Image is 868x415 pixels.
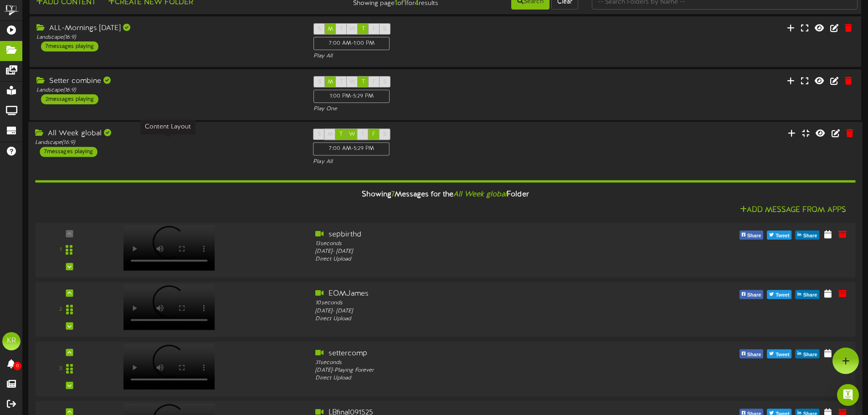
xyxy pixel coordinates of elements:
[315,240,643,247] div: 13 seconds
[796,349,820,359] button: Share
[36,76,300,87] div: Setter combine
[767,290,791,299] button: Tweet
[383,26,386,32] span: S
[328,79,333,85] span: M
[340,79,343,85] span: T
[328,26,333,32] span: M
[318,79,321,85] span: S
[315,230,643,240] div: sepbirthd
[796,290,820,299] button: Share
[313,158,577,165] div: Play All
[313,52,577,60] div: Play All
[315,289,643,299] div: EOMJames
[349,79,355,85] span: W
[801,350,819,360] span: Share
[373,79,376,85] span: F
[315,374,643,382] div: Direct Upload
[318,26,321,32] span: S
[383,131,386,138] span: S
[315,359,643,366] div: 31 seconds
[361,131,365,138] span: T
[328,131,333,138] span: M
[373,26,376,32] span: F
[41,41,98,51] div: 7 messages playing
[315,315,643,323] div: Direct Upload
[740,349,764,359] button: Share
[391,190,395,199] span: 7
[313,90,390,103] div: 1:00 PM - 5:29 PM
[774,350,791,360] span: Tweet
[372,131,375,138] span: F
[796,231,820,240] button: Share
[383,79,386,85] span: S
[315,299,643,307] div: 10 seconds
[315,256,643,263] div: Direct Upload
[801,290,819,300] span: Share
[28,185,862,205] div: Showing Messages for the Folder
[13,362,21,370] span: 0
[774,231,791,241] span: Tweet
[801,231,819,241] span: Share
[774,290,791,300] span: Tweet
[36,87,300,94] div: Landscape ( 16:9 )
[315,348,643,359] div: settercomp
[349,26,355,32] span: W
[453,190,507,199] i: All Week global
[362,26,365,32] span: T
[745,290,763,300] span: Share
[745,231,763,241] span: Share
[41,94,98,104] div: 2 messages playing
[313,142,390,155] div: 7:00 AM - 5:29 PM
[315,366,643,374] div: [DATE] - Playing Forever
[35,139,299,147] div: Landscape ( 16:9 )
[315,248,643,256] div: [DATE] - [DATE]
[315,307,643,315] div: [DATE] - [DATE]
[362,79,365,85] span: T
[313,105,577,113] div: Play One
[313,37,390,50] div: 7:00 AM - 1:00 PM
[767,349,791,359] button: Tweet
[2,332,21,350] div: KR
[737,205,849,216] button: Add Message From Apps
[837,384,859,406] div: Open Intercom Messenger
[339,131,343,138] span: T
[36,34,300,41] div: Landscape ( 16:9 )
[40,147,97,157] div: 7 messages playing
[349,131,355,138] span: W
[340,26,343,32] span: T
[35,128,299,139] div: All Week global
[318,131,321,138] span: S
[740,231,764,240] button: Share
[36,23,300,34] div: ALL-Mornings [DATE]
[740,290,764,299] button: Share
[745,350,763,360] span: Share
[767,231,791,240] button: Tweet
